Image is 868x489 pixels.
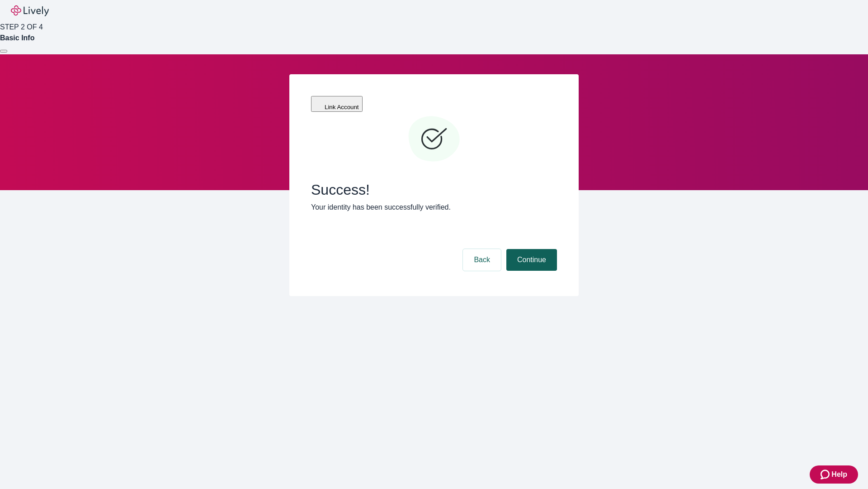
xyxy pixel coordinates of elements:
p: Your identity has been successfully verified. [311,202,557,213]
button: Continue [506,249,557,271]
button: Link Account [311,96,363,112]
button: Back [463,249,501,271]
svg: Zendesk support icon [821,469,831,480]
svg: Checkmark icon [407,112,461,167]
span: Success! [311,181,557,198]
span: Help [831,469,847,480]
img: Lively [11,5,49,16]
button: Zendesk support iconHelp [810,465,858,484]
